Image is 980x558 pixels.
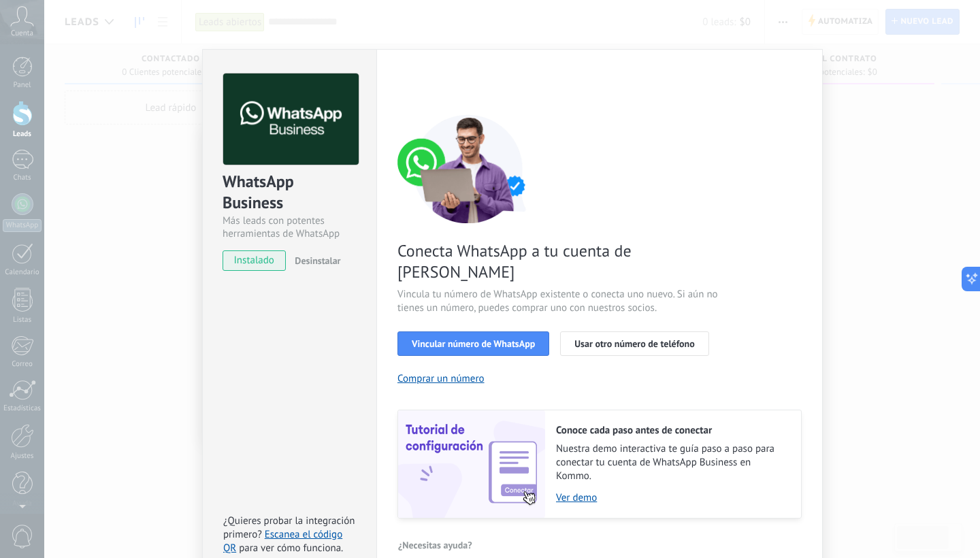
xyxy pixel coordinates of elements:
span: Vincular número de WhatsApp [412,339,535,348]
span: instalado [223,250,285,271]
img: logo_main.png [223,73,359,165]
span: ¿Necesitas ayuda? [398,540,472,550]
a: Ver demo [556,491,787,504]
button: Vincular número de WhatsApp [397,331,549,356]
span: Usar otro número de teléfono [574,339,694,348]
button: Desinstalar [289,250,340,271]
span: Vincula tu número de WhatsApp existente o conecta uno nuevo. Si aún no tienes un número, puedes c... [397,288,721,315]
button: ¿Necesitas ayuda? [397,535,473,555]
span: Desinstalar [295,255,340,267]
div: WhatsApp Business [223,171,357,214]
span: Conecta WhatsApp a tu cuenta de [PERSON_NAME] [397,240,721,282]
a: Escanea el código QR [223,528,342,555]
span: para ver cómo funciona. [239,542,343,555]
span: ¿Quieres probar la integración primero? [223,514,355,541]
div: Más leads con potentes herramientas de WhatsApp [223,214,357,240]
button: Comprar un número [397,372,485,385]
span: Nuestra demo interactiva te guía paso a paso para conectar tu cuenta de WhatsApp Business en Kommo. [556,442,787,483]
img: connect number [397,114,540,223]
h2: Conoce cada paso antes de conectar [556,424,787,437]
button: Usar otro número de teléfono [560,331,708,356]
